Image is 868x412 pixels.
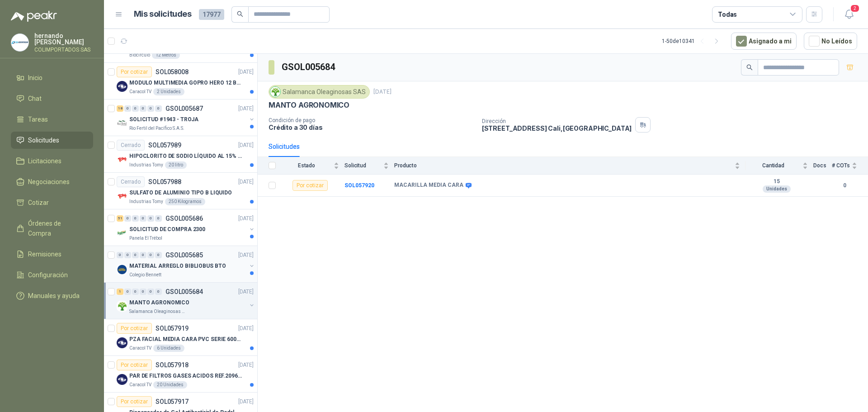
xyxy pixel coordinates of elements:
[129,79,242,87] p: MODULO MULTIMEDIA GOPRO HERO 12 BLACK
[662,34,724,48] div: 1 - 50 de 10341
[482,118,632,124] p: Dirección
[153,88,184,95] div: 2 Unidades
[344,182,374,189] a: SOL057920
[155,252,162,258] div: 0
[28,156,61,166] span: Licitaciones
[117,191,127,202] img: Company Logo
[117,140,145,151] div: Cerrado
[11,246,93,263] a: Remisiones
[11,194,93,211] a: Cotizar
[269,117,475,123] p: Condición de pago
[104,63,257,99] a: Por cotizarSOL058008[DATE] Company LogoMODULO MULTIMEDIA GOPRO HERO 12 BLACKCaracol TV2 Unidades
[132,252,139,258] div: 0
[344,157,394,175] th: Solicitud
[165,215,203,222] p: GSOL005686
[129,125,184,132] p: Rio Fertil del Pacífico S.A.S.
[165,289,203,295] p: GSOL005684
[731,33,797,50] button: Asignado a mi
[11,215,93,242] a: Órdenes de Compra
[238,361,254,369] p: [DATE]
[104,173,257,209] a: CerradoSOL057988[DATE] Company LogoSULFATO DE ALUMINIO TIPO B LIQUIDOIndustrias Tomy250 Kilogramos
[745,162,801,169] span: Cantidad
[117,301,127,312] img: Company Logo
[11,266,93,284] a: Configuración
[28,270,68,280] span: Configuración
[129,115,198,124] p: SOLICITUD #1943 - TROJA
[147,289,154,295] div: 0
[117,337,127,348] img: Company Logo
[11,69,93,86] a: Inicio
[124,289,131,295] div: 0
[129,88,151,95] p: Caracol TV
[165,252,203,258] p: GSOL005685
[134,8,192,21] h1: Mis solicitudes
[104,319,257,356] a: Por cotizarSOL057919[DATE] Company LogoPZA FACIAL MEDIA CARA PVC SERIE 6000 3MCaracol TV6 Unidades
[117,227,127,238] img: Company Logo
[117,289,123,295] div: 1
[153,381,187,388] div: 20 Unidades
[238,141,254,150] p: [DATE]
[11,287,93,304] a: Manuales y ayuda
[804,33,857,50] button: No Leídos
[156,398,189,405] p: SOL057917
[238,178,254,186] p: [DATE]
[124,215,131,222] div: 0
[238,288,254,296] p: [DATE]
[117,215,123,222] div: 51
[132,215,139,222] div: 0
[155,215,162,222] div: 0
[11,111,93,128] a: Tareas
[129,235,162,242] p: Panela El Trébol
[394,182,463,189] b: MACARILLA MEDIA CARA
[129,335,242,344] p: PZA FACIAL MEDIA CARA PVC SERIE 6000 3M
[117,176,145,187] div: Cerrado
[117,213,255,242] a: 51 0 0 0 0 0 GSOL005686[DATE] Company LogoSOLICITUD DE COMPRA 2300Panela El Trébol
[238,324,254,333] p: [DATE]
[117,264,127,275] img: Company Logo
[124,252,131,258] div: 0
[746,64,753,71] span: search
[129,161,163,169] p: Industrias Tomy
[237,11,243,17] span: search
[129,262,226,270] p: MATERIAL ARREGLO BIBLIOBUS BTO
[11,11,57,22] img: Logo peakr
[11,173,93,190] a: Negociaciones
[832,181,857,190] b: 0
[117,103,255,132] a: 18 0 0 0 0 0 GSOL005687[DATE] Company LogoSOLICITUD #1943 - TROJARio Fertil del Pacífico S.A.S.
[117,396,152,407] div: Por cotizar
[129,225,205,234] p: SOLICITUD DE COMPRA 2300
[238,398,254,406] p: [DATE]
[156,69,189,75] p: SOL058008
[28,198,49,208] span: Cotizar
[269,85,370,99] div: Salamanca Oleaginosas SAS
[129,372,242,380] p: PAR DE FILTROS GASES ACIDOS REF.2096 3M
[763,185,791,193] div: Unidades
[117,286,255,315] a: 1 0 0 0 0 0 GSOL005684[DATE] Company LogoMANTO AGRONOMICOSalamanca Oleaginosas SAS
[129,298,189,307] p: MANTO AGRONOMICO
[148,142,181,148] p: SOL057989
[718,9,737,19] div: Todas
[292,180,328,191] div: Por cotizar
[129,308,186,315] p: Salamanca Oleaginosas SAS
[140,105,146,112] div: 0
[117,250,255,279] a: 0 0 0 0 0 0 GSOL005685[DATE] Company LogoMATERIAL ARREGLO BIBLIOBUS BTOColegio Bennett
[140,215,146,222] div: 0
[269,123,475,131] p: Crédito a 30 días
[155,105,162,112] div: 0
[11,132,93,149] a: Solicitudes
[117,154,127,165] img: Company Logo
[850,4,860,13] span: 2
[832,157,868,175] th: # COTs
[28,177,70,187] span: Negociaciones
[11,34,28,51] img: Company Logo
[117,66,152,77] div: Por cotizar
[117,252,123,258] div: 0
[745,178,808,185] b: 15
[11,90,93,107] a: Chat
[117,81,127,92] img: Company Logo
[11,152,93,170] a: Licitaciones
[129,152,242,161] p: HIPOCLORITO DE SODIO LÍQUIDO AL 15% CONT NETO 20L
[117,118,127,128] img: Company Logo
[270,87,280,97] img: Company Logo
